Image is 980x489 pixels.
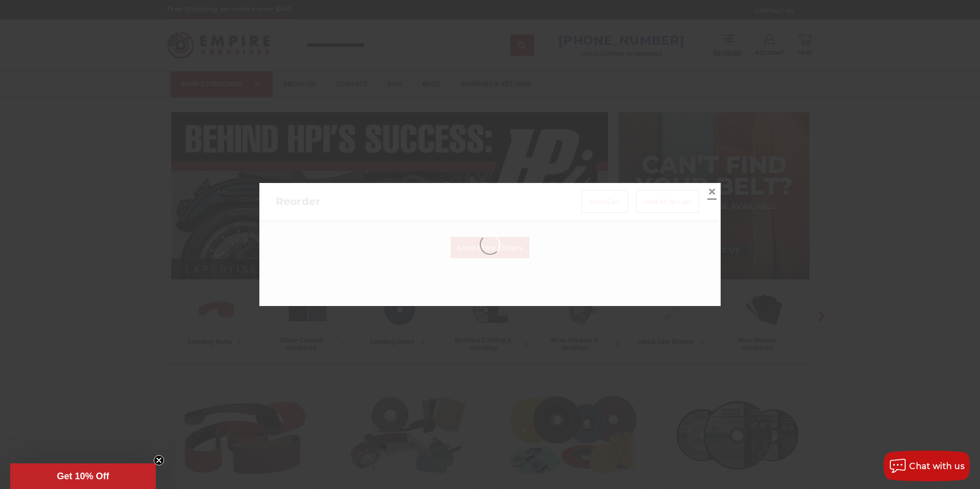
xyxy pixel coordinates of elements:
span: × [707,181,717,201]
div: Get 10% OffClose teaser [10,463,156,489]
a: Close [704,184,720,200]
button: Close teaser [154,455,164,465]
span: Chat with us [909,461,965,471]
button: Chat with us [884,451,970,481]
span: Get 10% Off [57,471,109,481]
